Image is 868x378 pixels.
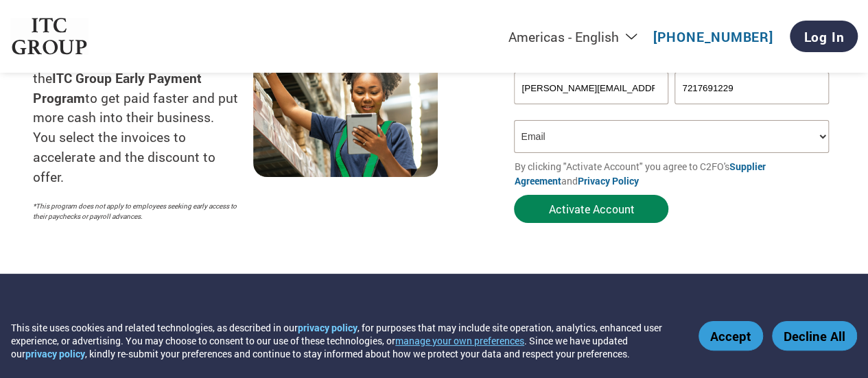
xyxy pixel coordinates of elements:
[514,72,668,104] input: Invalid Email format
[675,106,828,115] div: Inavlid Phone Number
[675,72,828,104] input: Phone*
[33,201,239,222] p: *This program does not apply to employees seeking early access to their paychecks or payroll adva...
[10,18,89,56] img: ITC Group
[653,28,773,45] a: [PHONE_NUMBER]
[772,321,857,351] button: Decline All
[11,321,679,360] div: This site uses cookies and related technologies, as described in our , for purposes that may incl...
[790,21,858,52] a: Log In
[298,321,357,334] a: privacy policy
[577,174,638,187] a: Privacy Policy
[25,347,85,360] a: privacy policy
[514,160,765,187] a: Supplier Agreement
[699,321,763,351] button: Accept
[395,334,524,347] button: manage your own preferences
[33,69,202,106] strong: ITC Group Early Payment Program
[514,159,835,188] p: By clicking "Activate Account" you agree to C2FO's and
[514,195,668,223] button: Activate Account
[33,49,253,187] p: Suppliers choose C2FO and the to get paid faster and put more cash into their business. You selec...
[253,42,438,177] img: supply chain worker
[514,106,668,115] div: Inavlid Email Address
